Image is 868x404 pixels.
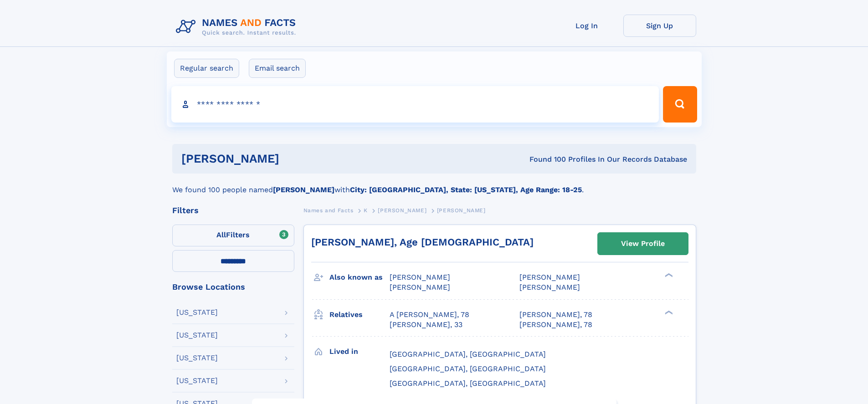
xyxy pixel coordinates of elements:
[176,332,218,339] div: [US_STATE]
[303,205,354,216] a: Names and Facts
[390,350,546,358] span: [GEOGRAPHIC_DATA], [GEOGRAPHIC_DATA]
[329,344,390,359] h3: Lived in
[311,236,534,248] a: [PERSON_NAME], Age [DEMOGRAPHIC_DATA]
[350,185,582,194] b: City: [GEOGRAPHIC_DATA], State: [US_STATE], Age Range: 18-25
[663,86,697,123] button: Search Button
[390,364,546,373] span: [GEOGRAPHIC_DATA], [GEOGRAPHIC_DATA]
[663,272,673,278] div: ❯
[329,307,390,322] h3: Relatives
[176,309,218,316] div: [US_STATE]
[249,59,306,78] label: Email search
[404,154,687,164] div: Found 100 Profiles In Our Records Database
[364,205,368,216] a: K
[171,86,659,123] input: search input
[172,206,294,215] div: Filters
[621,233,665,254] div: View Profile
[519,310,592,320] a: [PERSON_NAME], 78
[390,283,450,291] span: [PERSON_NAME]
[390,273,450,281] span: [PERSON_NAME]
[390,310,469,320] a: A [PERSON_NAME], 78
[176,377,218,384] div: [US_STATE]
[390,320,462,330] a: [PERSON_NAME], 33
[174,59,239,78] label: Regular search
[172,225,294,246] label: Filters
[172,15,303,39] img: Logo Names and Facts
[273,185,334,194] b: [PERSON_NAME]
[378,207,426,214] span: [PERSON_NAME]
[390,379,546,388] span: [GEOGRAPHIC_DATA], [GEOGRAPHIC_DATA]
[172,174,696,195] div: We found 100 people named with .
[623,15,696,37] a: Sign Up
[519,273,580,281] span: [PERSON_NAME]
[216,230,226,239] span: All
[598,233,688,255] a: View Profile
[550,15,623,37] a: Log In
[663,309,673,315] div: ❯
[181,153,405,164] h1: [PERSON_NAME]
[519,283,580,291] span: [PERSON_NAME]
[172,283,294,291] div: Browse Locations
[329,270,390,285] h3: Also known as
[378,205,426,216] a: [PERSON_NAME]
[519,320,592,330] a: [PERSON_NAME], 78
[176,354,218,362] div: [US_STATE]
[364,207,368,214] span: K
[437,207,486,214] span: [PERSON_NAME]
